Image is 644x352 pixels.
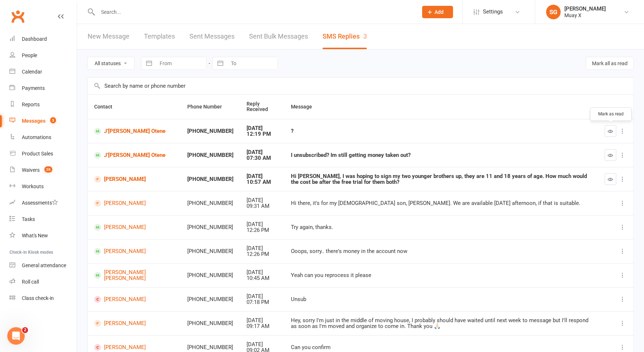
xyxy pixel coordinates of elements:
a: Payments [9,80,77,96]
div: [PHONE_NUMBER] [187,296,233,302]
input: Search by name or phone number [88,78,633,94]
a: [PERSON_NAME] [94,248,174,255]
a: Sent Messages [189,24,235,49]
div: Workouts [22,183,44,189]
a: General attendance kiosk mode [9,257,77,274]
div: Muay X [564,12,606,19]
div: Dashboard [22,36,47,42]
a: [PERSON_NAME] [94,224,174,231]
div: Automations [22,134,51,140]
a: Messages 3 [9,113,77,129]
a: [PERSON_NAME] [94,320,174,327]
div: [DATE] [247,341,278,348]
button: Mark all as read [586,57,634,70]
a: [PERSON_NAME] [94,176,174,183]
input: Search... [96,7,413,17]
div: Tasks [22,216,35,222]
div: [PHONE_NUMBER] [187,344,233,351]
a: Workouts [9,178,77,195]
div: Messages [22,118,45,124]
a: Product Sales [9,146,77,162]
a: Waivers 26 [9,162,77,178]
div: Payments [22,85,45,91]
div: Yeah can you reprocess it please [291,272,592,278]
a: SMS Replies3 [323,24,367,49]
a: [PERSON_NAME] [94,200,174,207]
a: J’[PERSON_NAME] Otene [94,152,174,159]
div: 10:57 AM [247,179,278,185]
div: 12:26 PM [247,227,278,233]
div: [DATE] [247,269,278,276]
a: Calendar [9,64,77,80]
div: 09:31 AM [247,203,278,209]
div: Hi there, it's for my [DEMOGRAPHIC_DATA] son, [PERSON_NAME]. We are available [DATE] afternoon, i... [291,200,592,206]
div: [PHONE_NUMBER] [187,152,233,158]
div: [PHONE_NUMBER] [187,128,233,134]
a: People [9,47,77,64]
a: Roll call [9,274,77,290]
div: 09:17 AM [247,323,278,329]
div: General attendance [22,262,66,268]
div: [DATE] [247,149,278,155]
a: [PERSON_NAME] [PERSON_NAME] [94,269,174,281]
div: Hey, sorry I'm just in the middle of moving house, I probably should have waited until next week ... [291,317,592,329]
div: [DATE] [247,293,278,300]
div: Hi [PERSON_NAME], I was hoping to sign my two younger brothers up, they are 11 and 18 years of ag... [291,173,592,185]
th: Phone Number [181,95,240,119]
div: Unsub [291,296,592,302]
div: I unsubscribed? Im still getting money taken out? [291,152,592,158]
div: [DATE] [247,245,278,252]
div: Calendar [22,69,42,75]
div: 12:19 PM [247,131,278,137]
div: Assessments [22,200,58,206]
div: [DATE] [247,197,278,203]
div: Roll call [22,279,39,285]
div: [DATE] [247,317,278,324]
div: 10:45 AM [247,275,278,281]
span: 3 [50,117,56,123]
a: New Message [88,24,129,49]
input: To [227,57,277,70]
div: Ooops, sorry.. there's money in the account now [291,248,592,254]
div: 07:18 PM [247,299,278,305]
div: Class check-in [22,295,54,301]
a: Clubworx [9,7,27,25]
a: Automations [9,129,77,146]
th: Reply Received [240,95,284,119]
a: J’[PERSON_NAME] Otene [94,128,174,135]
a: Class kiosk mode [9,290,77,306]
div: What's New [22,233,48,238]
div: [PHONE_NUMBER] [187,200,233,206]
div: 3 [363,32,367,40]
div: [PHONE_NUMBER] [187,248,233,254]
span: 2 [22,327,28,333]
div: 12:26 PM [247,251,278,257]
div: 07:30 AM [247,155,278,161]
div: [PHONE_NUMBER] [187,176,233,182]
button: Add [422,6,453,18]
div: [PERSON_NAME] [564,5,606,12]
div: [DATE] [247,173,278,179]
div: [PHONE_NUMBER] [187,224,233,230]
div: Waivers [22,167,40,173]
iframe: Intercom live chat [7,327,25,345]
div: Can you confirm [291,344,592,351]
div: Reports [22,102,40,107]
a: Tasks [9,211,77,228]
th: Contact [88,95,181,119]
a: [PERSON_NAME] [94,296,174,303]
div: [PHONE_NUMBER] [187,272,233,278]
div: Product Sales [22,151,53,157]
div: People [22,52,37,58]
div: [DATE] [247,125,278,131]
div: ? [291,128,592,134]
div: SG [546,5,561,19]
div: [PHONE_NUMBER] [187,320,233,327]
a: Sent Bulk Messages [249,24,308,49]
a: Dashboard [9,31,77,47]
a: Reports [9,96,77,113]
span: Add [435,9,444,15]
div: [DATE] [247,221,278,228]
span: 26 [44,166,52,173]
span: Settings [483,4,503,20]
